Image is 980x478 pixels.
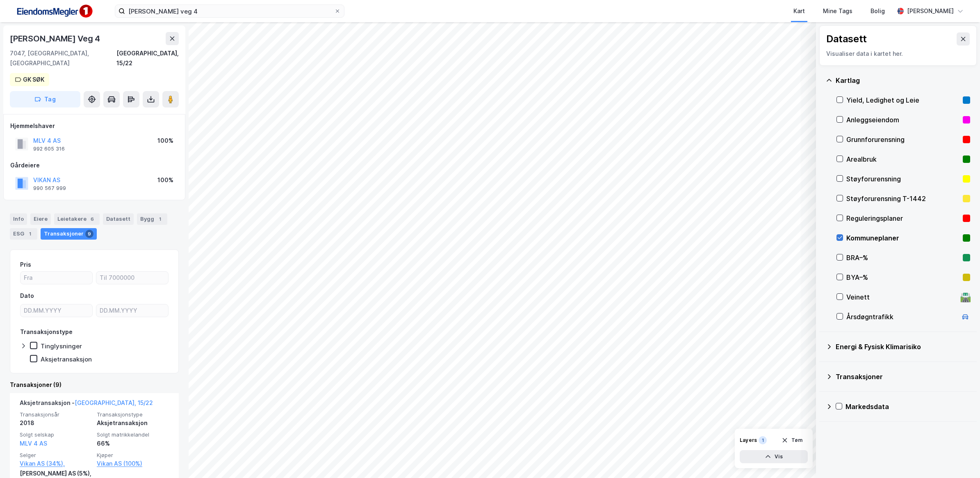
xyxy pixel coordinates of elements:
[20,418,92,428] div: 2018
[41,355,92,363] div: Aksjetransaksjon
[846,154,959,164] div: Arealbruk
[41,228,97,240] div: Transaksjoner
[97,452,169,459] span: Kjøper
[846,312,957,322] div: Årsdøgntrafikk
[20,452,92,459] span: Selger
[156,215,164,223] div: 1
[10,380,179,390] div: Transaksjoner (9)
[846,115,959,125] div: Anleggseiendom
[846,233,959,243] div: Kommuneplaner
[846,194,959,204] div: Støyforurensning T-1442
[826,32,867,46] div: Datasett
[85,230,93,238] div: 9
[75,399,153,406] a: [GEOGRAPHIC_DATA], 15/22
[823,6,852,16] div: Mine Tags
[10,121,178,131] div: Hjemmelshaver
[871,6,885,16] div: Bolig
[846,95,959,105] div: Yield, Ledighet og Leie
[103,213,134,225] div: Datasett
[13,2,95,21] img: F4PB6Px+NJ5v8B7XTbfpPpyloAAAAASUVORK5CYII=
[125,5,334,17] input: Søk på adresse, matrikkel, gårdeiere, leietakere eller personer
[20,291,34,301] div: Dato
[97,411,169,418] span: Transaksjonstype
[10,213,27,225] div: Info
[20,398,153,411] div: Aksjetransaksjon -
[740,437,757,444] div: Layers
[939,439,980,478] div: Kontrollprogram for chat
[826,49,970,59] div: Visualiser data i kartet her.
[41,342,82,350] div: Tinglysninger
[157,175,173,185] div: 100%
[846,135,959,144] div: Grunnforurensning
[30,213,51,225] div: Eiere
[96,304,168,317] input: DD.MM.YYYY
[836,342,970,352] div: Energi & Fysisk Klimarisiko
[137,213,167,225] div: Bygg
[10,228,37,240] div: ESG
[97,439,169,448] div: 66%
[10,91,80,107] button: Tag
[846,292,957,302] div: Veinett
[96,272,168,284] input: Til 7000000
[10,48,116,68] div: 7047, [GEOGRAPHIC_DATA], [GEOGRAPHIC_DATA]
[960,292,971,302] div: 🛣️
[836,75,970,85] div: Kartlag
[97,459,169,469] a: Vikan AS (100%)
[846,272,959,282] div: BYA–%
[88,215,96,223] div: 6
[836,372,970,382] div: Transaksjoner
[20,431,92,438] span: Solgt selskap
[740,450,808,463] button: Vis
[846,253,959,263] div: BRA–%
[33,185,66,192] div: 990 567 999
[10,32,102,45] div: [PERSON_NAME] Veg 4
[54,213,100,225] div: Leietakere
[20,440,47,447] a: MLV 4 AS
[846,174,959,184] div: Støyforurensning
[846,402,970,412] div: Markedsdata
[97,418,169,428] div: Aksjetransaksjon
[21,304,92,317] input: DD.MM.YYYY
[846,213,959,223] div: Reguleringsplaner
[26,230,34,238] div: 1
[759,436,767,444] div: 1
[20,260,31,270] div: Pris
[776,434,808,447] button: Tøm
[793,6,805,16] div: Kart
[939,439,980,478] iframe: Chat Widget
[33,146,65,152] div: 992 605 316
[97,431,169,438] span: Solgt matrikkelandel
[23,75,44,85] div: GK SØK
[20,327,73,337] div: Transaksjonstype
[907,6,954,16] div: [PERSON_NAME]
[20,459,92,469] a: Vikan AS (34%),
[21,272,92,284] input: Fra
[20,411,92,418] span: Transaksjonsår
[157,136,173,146] div: 100%
[116,48,179,68] div: [GEOGRAPHIC_DATA], 15/22
[10,160,178,170] div: Gårdeiere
